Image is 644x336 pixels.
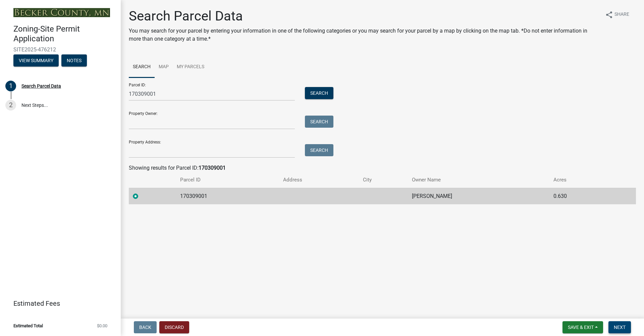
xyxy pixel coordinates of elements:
button: shareShare [600,8,635,21]
button: View Summary [13,54,59,67]
a: Estimated Fees [5,297,110,310]
div: Search Parcel Data [21,84,61,88]
button: Search [305,87,333,99]
button: Search [305,116,333,128]
button: Discard [159,321,189,333]
span: Next [614,325,626,330]
a: My Parcels [173,56,208,78]
th: Address [279,172,359,188]
th: Owner Name [408,172,549,188]
button: Notes [61,54,87,67]
button: Save & Exit [562,321,603,333]
span: $0.00 [97,324,107,328]
td: 170309001 [176,188,279,204]
div: 2 [5,100,16,111]
h4: Zoning-Site Permit Application [13,24,115,44]
th: Acres [549,172,612,188]
wm-modal-confirm: Notes [61,58,87,64]
i: share [605,11,613,19]
img: Becker County, Minnesota [13,8,110,17]
td: [PERSON_NAME] [408,188,549,204]
span: SITE2025-476212 [13,46,107,53]
td: 0.630 [549,188,612,204]
span: Share [614,11,629,19]
div: 1 [5,81,16,91]
a: Search [129,56,155,78]
span: Save & Exit [568,325,594,330]
button: Search [305,144,333,156]
p: You may search for your parcel by entering your information in one of the following categories or... [129,27,600,43]
span: Estimated Total [13,324,43,328]
a: Map [155,56,173,78]
span: Back [139,325,151,330]
strong: 170309001 [199,165,226,171]
th: Parcel ID [176,172,279,188]
th: City [359,172,408,188]
button: Back [134,321,157,333]
wm-modal-confirm: Summary [13,58,59,64]
button: Next [608,321,631,333]
div: Showing results for Parcel ID: [129,164,636,172]
h1: Search Parcel Data [129,8,600,24]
